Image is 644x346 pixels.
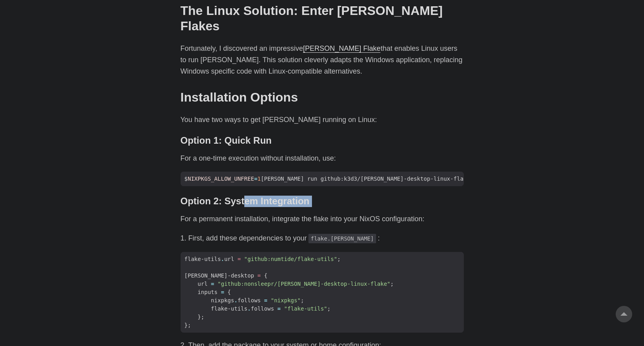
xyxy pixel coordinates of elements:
[221,256,224,262] span: .
[185,272,254,279] span: [PERSON_NAME]-desktop
[616,306,632,322] a: go to top
[197,314,204,320] span: };
[181,196,464,207] h3: Option 2: System Integration
[211,297,234,303] span: nixpkgs
[238,297,261,303] span: follows
[181,175,504,183] span: $ [PERSON_NAME] run github:k3d3/[PERSON_NAME]-desktop-linux-flake --impure
[188,176,254,182] span: NIXPKGS_ALLOW_UNFREE
[337,256,340,262] span: ;
[308,234,376,243] code: flake.[PERSON_NAME]
[257,272,260,279] span: =
[227,289,231,295] span: {
[224,256,234,262] span: url
[244,256,338,262] span: "github:numtide/flake-utils"
[284,305,327,312] span: "flake-utils"
[218,281,390,287] span: "github:nonsleepr/[PERSON_NAME]-desktop-linux-flake"
[188,233,464,244] li: First, add these dependencies to your :
[257,176,260,182] span: 1
[271,297,301,303] span: "nixpkgs"
[234,297,237,303] span: .
[303,44,380,52] a: [PERSON_NAME] Flake
[181,213,464,225] p: For a permanent installation, integrate the flake into your NixOS configuration:
[181,3,464,33] h2: The Linux Solution: Enter [PERSON_NAME] Flakes
[221,289,224,295] span: =
[251,305,274,312] span: follows
[254,176,257,182] span: =
[181,43,464,77] p: Fortunately, I discovered an impressive that enables Linux users to run [PERSON_NAME]. This solut...
[197,281,207,287] span: url
[301,297,304,303] span: ;
[185,256,221,262] span: flake-utils
[327,305,330,312] span: ;
[264,297,267,303] span: =
[238,256,241,262] span: =
[264,272,267,279] span: {
[181,90,464,105] h2: Installation Options
[211,281,214,287] span: =
[277,305,280,312] span: =
[181,153,464,164] p: For a one-time execution without installation, use:
[181,135,464,146] h3: Option 1: Quick Run
[247,305,251,312] span: .
[211,305,247,312] span: flake-utils
[197,289,218,295] span: inputs
[181,114,464,126] p: You have two ways to get [PERSON_NAME] running on Linux:
[185,322,191,328] span: };
[390,281,393,287] span: ;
